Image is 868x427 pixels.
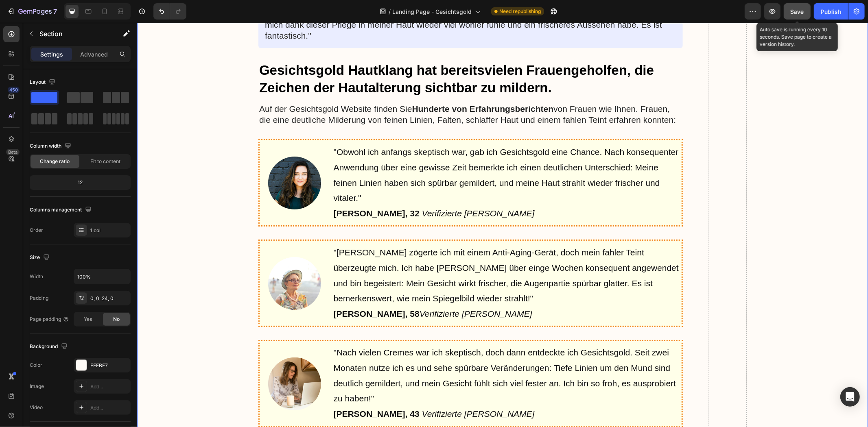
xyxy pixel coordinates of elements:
div: 0, 0, 24, 0 [90,295,129,302]
span: Save [791,8,804,15]
input: Auto [74,269,130,284]
i: Verifizierte [PERSON_NAME] [285,387,398,396]
p: "[PERSON_NAME] zögerte ich mit einem Anti-Aging-Gerät, doch mein fahler Teint überzeugte mich. Ic... [197,222,544,283]
div: Width [30,273,43,280]
div: Add... [90,383,129,390]
div: 1 col [90,227,129,234]
p: Auf der Gesichtsgold Website finden Sie von Frauen wie Ihnen. Frauen, die eine deutliche Milderun... [122,81,545,103]
iframe: Design area [137,23,868,427]
span: / [389,7,391,16]
div: 450 [8,87,20,93]
span: No [113,316,120,323]
p: 7 [53,7,57,16]
i: Verifizierte [PERSON_NAME] [282,286,395,296]
span: Landing Page - Gesichtsgold [392,7,472,16]
strong: vielen Frauen [348,40,434,55]
img: gempages_576433859315368522-43e8f466-0aa9-4852-bb98-5b098178203a.jpg [131,335,184,388]
div: Column width [30,141,73,152]
div: 12 [31,177,129,188]
div: Open Intercom Messenger [840,387,860,407]
div: Undo/Redo [153,3,186,20]
i: Verifizierte [PERSON_NAME] [285,186,398,195]
div: Columns management [30,205,93,216]
img: gempages_576433859315368522-a8766e07-2ad5-424f-9812-f5bf3fba8795.jpg [131,134,184,187]
div: Padding [30,294,48,302]
strong: [PERSON_NAME], 32 [197,186,282,195]
div: Background [30,341,69,352]
span: Change ratio [40,158,70,165]
p: Settings [40,50,63,59]
div: Layout [30,77,57,88]
div: Page padding [30,316,69,323]
span: Need republishing [499,8,541,15]
div: Add... [90,404,129,412]
p: Section [39,29,106,39]
p: Advanced [80,50,108,59]
p: "Nach vielen Cremes war ich skeptisch, doch dann entdeckte ich Gesichtsgold. Seit zwei Monaten nu... [197,322,544,384]
div: Image [30,383,44,390]
div: Beta [6,149,20,155]
div: FFFBF7 [90,362,129,369]
strong: [PERSON_NAME], 43 [197,387,282,396]
div: Publish [821,7,841,16]
div: Color [30,362,42,369]
div: Size [30,252,51,263]
p: "Obwohl ich anfangs skeptisch war, gab ich Gesichtsgold eine Chance. Nach konsequenter Anwendung ... [197,122,544,183]
button: Save [784,3,811,20]
span: Yes [84,316,92,323]
strong: Hunderte von Erfahrungsberichten [275,81,417,91]
button: Publish [814,3,848,20]
strong: [PERSON_NAME], 58 [197,286,282,296]
span: Fit to content [90,158,120,165]
div: Order [30,227,43,234]
button: 7 [3,3,61,20]
div: Video [30,404,43,411]
img: gempages_576433859315368522-39548012-caaf-46ec-a598-5005a9ec0d0d.jpg [131,234,184,287]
